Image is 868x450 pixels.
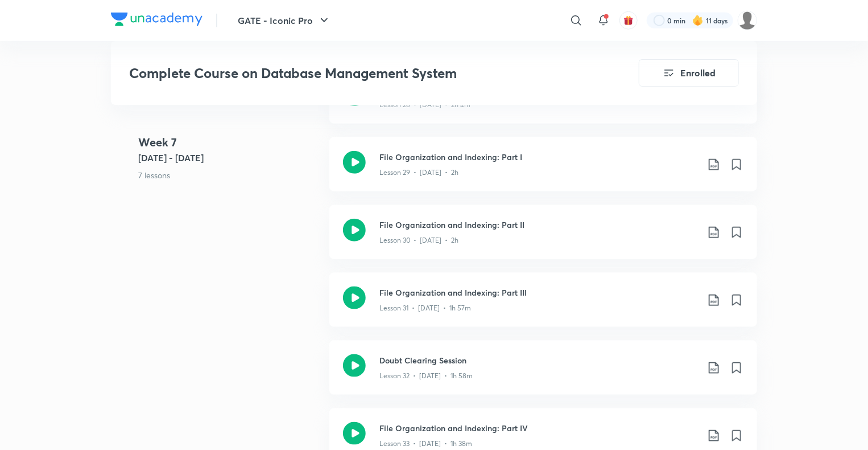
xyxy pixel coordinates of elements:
[379,235,458,246] p: Lesson 30 • [DATE] • 2h
[379,371,473,381] p: Lesson 32 • [DATE] • 1h 58m
[379,303,471,313] p: Lesson 31 • [DATE] • 1h 57m
[379,151,698,163] h3: File Organization and Indexing: Part I
[138,134,320,151] h4: Week 7
[623,15,634,26] img: avatar
[379,219,698,231] h3: File Organization and Indexing: Part II
[379,167,458,178] p: Lesson 29 • [DATE] • 2h
[129,65,574,81] h3: Complete Course on Database Management System
[619,11,638,30] button: avatar
[231,9,338,32] button: GATE - Iconic Pro
[692,15,704,26] img: streak
[329,205,757,273] a: File Organization and Indexing: Part IILesson 30 • [DATE] • 2h
[379,100,470,110] p: Lesson 28 • [DATE] • 2h 4m
[738,11,757,30] img: Deepika S S
[138,151,320,165] h5: [DATE] - [DATE]
[111,13,202,29] a: Company Logo
[379,287,698,298] h3: File Organization and Indexing: Part III
[138,169,320,181] p: 7 lessons
[329,273,757,341] a: File Organization and Indexing: Part IIILesson 31 • [DATE] • 1h 57m
[329,341,757,408] a: Doubt Clearing SessionLesson 32 • [DATE] • 1h 58m
[379,354,698,366] h3: Doubt Clearing Session
[111,13,202,26] img: Company Logo
[379,439,472,449] p: Lesson 33 • [DATE] • 1h 38m
[639,59,739,87] button: Enrolled
[379,422,698,434] h3: File Organization and Indexing: Part IV
[329,137,757,205] a: File Organization and Indexing: Part ILesson 29 • [DATE] • 2h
